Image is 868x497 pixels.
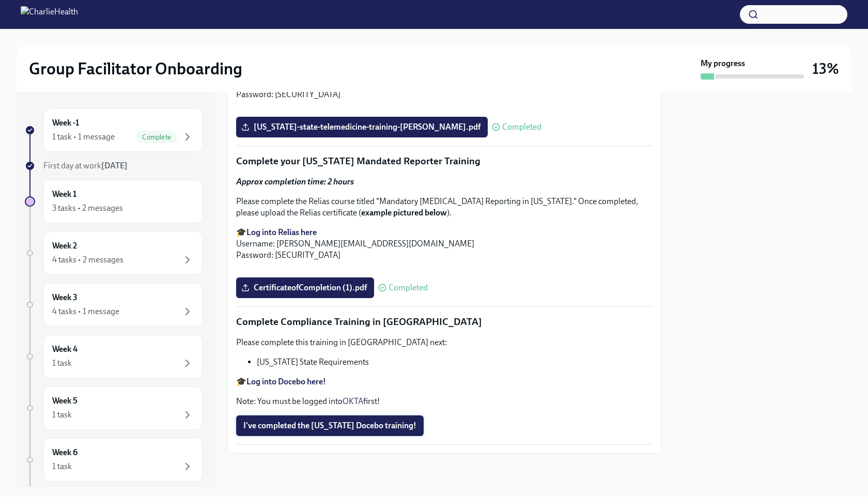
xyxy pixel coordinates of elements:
li: [US_STATE] State Requirements [257,356,653,368]
span: CertificateofCompletion (1).pdf [243,283,367,293]
span: I've completed the [US_STATE] Docebo training! [243,421,416,431]
a: Week 34 tasks • 1 message [25,283,203,327]
a: Log into Relias here [246,227,317,237]
a: Week 51 task [25,386,203,430]
span: Completed [502,123,541,131]
p: 🎓 [236,376,653,387]
span: Completed [389,284,428,292]
strong: example pictured below [361,208,447,218]
h6: Week 2 [52,240,77,252]
a: Week 41 task [25,335,203,378]
div: 1 task [52,461,72,472]
strong: Approx completion time: 2 hours [236,177,354,187]
h2: Group Facilitator Onboarding [29,58,242,79]
button: I've completed the [US_STATE] Docebo training! [236,415,424,436]
p: Please complete this training in [GEOGRAPHIC_DATA] next: [236,337,653,348]
label: CertificateofCompletion (1).pdf [236,277,374,298]
a: First day at work[DATE] [25,160,203,172]
div: 1 task • 1 message [52,131,115,143]
span: First day at work [43,161,128,170]
img: CharlieHealth [21,6,78,23]
a: Week 13 tasks • 2 messages [25,180,203,223]
p: Note: You must be logged into first! [236,396,653,407]
a: Week 24 tasks • 2 messages [25,231,203,275]
p: Complete Compliance Training in [GEOGRAPHIC_DATA] [236,315,653,329]
div: 4 tasks • 1 message [52,306,119,317]
h6: Week 3 [52,292,78,303]
strong: My progress [701,58,745,69]
h6: Week 1 [52,189,76,200]
h6: Week -1 [52,117,79,129]
div: 4 tasks • 2 messages [52,254,123,266]
span: Complete [136,133,177,141]
h6: Week 4 [52,344,78,355]
a: OKTA [343,396,363,406]
p: Please complete the Relias course titled "Mandatory [MEDICAL_DATA] Reporting in [US_STATE]." Once... [236,196,653,219]
h3: 13% [812,59,839,78]
a: Log into Docebo here! [246,377,326,386]
p: Complete your [US_STATE] Mandated Reporter Training [236,154,653,168]
label: [US_STATE]-state-telemedicine-training-[PERSON_NAME].pdf [236,117,488,137]
a: Week -11 task • 1 messageComplete [25,108,203,152]
h6: Week 5 [52,395,78,407]
strong: [DATE] [101,161,128,170]
span: [US_STATE]-state-telemedicine-training-[PERSON_NAME].pdf [243,122,481,132]
div: 1 task [52,409,72,421]
p: 🎓 Username: [PERSON_NAME][EMAIL_ADDRESS][DOMAIN_NAME] Password: [SECURITY_DATA] [236,227,653,261]
div: 3 tasks • 2 messages [52,203,123,214]
h6: Week 6 [52,447,78,458]
a: Week 61 task [25,438,203,482]
div: 1 task [52,358,72,369]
